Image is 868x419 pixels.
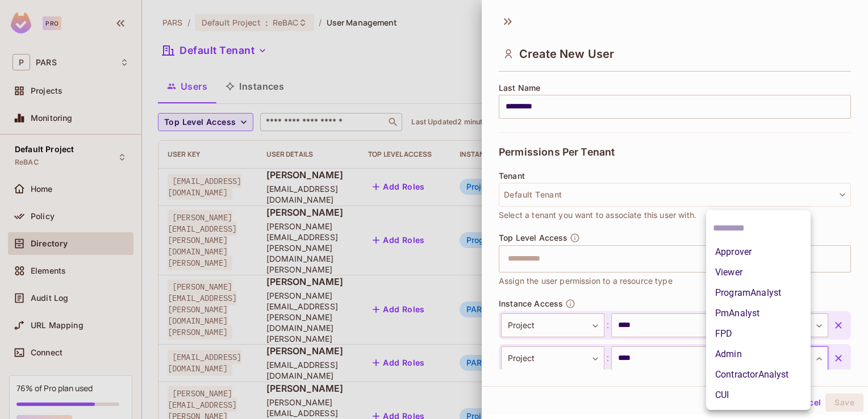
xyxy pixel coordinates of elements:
[706,242,811,262] li: Approver
[706,344,811,364] li: Admin
[706,364,811,385] li: ContractorAnalyst
[706,385,811,405] li: CUI
[706,324,811,344] li: FPD
[706,283,811,303] li: ProgramAnalyst
[706,303,811,324] li: PmAnalyst
[706,262,811,283] li: Viewer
